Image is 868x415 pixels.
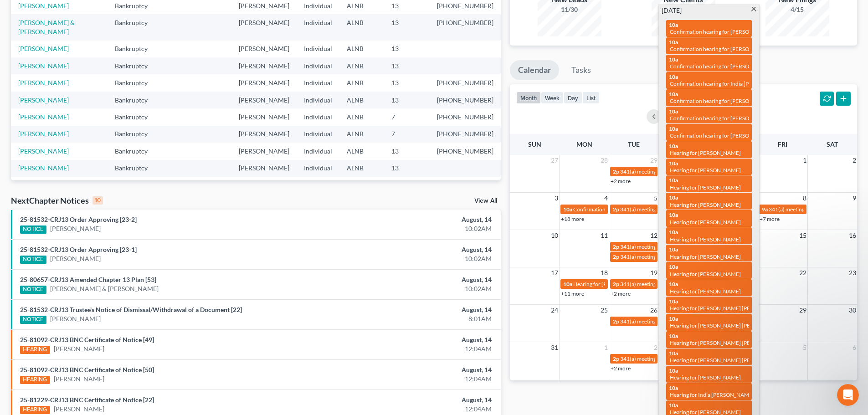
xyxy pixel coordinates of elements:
[669,73,678,80] span: 10a
[50,284,159,293] a: [PERSON_NAME] & [PERSON_NAME]
[339,92,384,108] td: ALNB
[340,335,492,344] div: August, 14
[510,60,559,80] a: Calendar
[669,125,678,132] span: 10a
[852,155,857,166] span: 2
[340,365,492,374] div: August, 14
[670,357,785,364] span: Hearing for [PERSON_NAME] [PERSON_NAME]
[15,77,131,94] b: 🚨 PACER Multi-Factor Authentication Now Required 🚨
[649,155,658,166] span: 29
[18,113,69,121] a: [PERSON_NAME]
[670,374,741,381] span: Hearing for [PERSON_NAME]
[538,5,601,14] div: 11/30
[384,41,430,57] td: 13
[600,230,609,241] span: 11
[108,108,164,125] td: Bankruptcy
[669,315,678,322] span: 10a
[669,246,678,253] span: 10a
[670,167,741,174] span: Hearing for [PERSON_NAME]
[20,246,137,253] a: 25-81532-CRJ13 Order Approving [23-1]
[613,168,619,175] span: 2p
[550,155,559,166] span: 27
[669,56,678,63] span: 10a
[231,57,297,74] td: [PERSON_NAME]
[613,206,619,213] span: 2p
[297,143,339,159] td: Individual
[670,63,773,70] span: Confirmation hearing for [PERSON_NAME]
[670,28,773,35] span: Confirmation hearing for [PERSON_NAME]
[516,92,541,104] button: month
[18,2,69,10] a: [PERSON_NAME]
[670,46,773,52] span: Confirmation hearing for [PERSON_NAME]
[340,215,492,224] div: August, 14
[430,143,501,159] td: [PHONE_NUMBER]
[108,160,164,177] td: Bankruptcy
[653,193,658,204] span: 5
[430,92,501,108] td: [PHONE_NUMBER]
[297,160,339,177] td: Individual
[669,281,678,287] span: 10a
[20,336,154,343] a: 25-81092-CRJ13 BNC Certificate of Notice [49]
[384,143,430,159] td: 13
[231,41,297,57] td: [PERSON_NAME]
[670,322,785,329] span: Hearing for [PERSON_NAME] [PERSON_NAME]
[550,230,559,241] span: 10
[340,305,492,314] div: August, 14
[54,374,104,384] a: [PERSON_NAME]
[430,126,501,143] td: [PHONE_NUMBER]
[384,92,430,108] td: 13
[108,92,164,108] td: Bankruptcy
[231,74,297,91] td: [PERSON_NAME]
[297,92,339,108] td: Individual
[108,41,164,57] td: Bankruptcy
[18,147,69,155] a: [PERSON_NAME]
[603,342,609,353] span: 1
[7,72,149,248] div: 🚨 PACER Multi-Factor Authentication Now Required 🚨Starting [DATE], PACER requires Multi-Factor Au...
[18,79,69,87] a: [PERSON_NAME]
[340,284,492,293] div: 10:02AM
[15,140,142,184] div: Please be sure to enable MFA in your PACER account settings. Once enabled, you will have to enter...
[670,236,741,243] span: Hearing for [PERSON_NAME]
[231,108,297,125] td: [PERSON_NAME]
[827,140,838,148] span: Sat
[44,5,103,11] h1: [PERSON_NAME]
[848,230,857,241] span: 16
[611,365,631,372] a: +2 more
[50,254,101,263] a: [PERSON_NAME]
[669,298,678,305] span: 10a
[669,333,678,339] span: 10a
[670,201,741,208] span: Hearing for [PERSON_NAME]
[231,177,297,194] td: [PERSON_NAME]
[92,196,103,205] div: 10
[669,350,678,357] span: 10a
[613,355,619,362] span: 2p
[384,126,430,143] td: 7
[550,342,559,353] span: 31
[802,193,807,204] span: 8
[798,230,807,241] span: 15
[653,342,658,353] span: 2
[44,11,109,20] p: Active in the last 15m
[541,92,564,104] button: week
[613,318,619,325] span: 2p
[297,57,339,74] td: Individual
[669,21,678,28] span: 10a
[669,367,678,374] span: 10a
[18,164,69,172] a: [PERSON_NAME]
[430,74,501,91] td: [PHONE_NUMBER]
[802,342,807,353] span: 5
[297,108,339,125] td: Individual
[670,288,741,295] span: Hearing for [PERSON_NAME]
[29,298,36,306] button: Gif picker
[231,143,297,159] td: [PERSON_NAME]
[620,168,708,175] span: 341(a) meeting for [PERSON_NAME]
[384,57,430,74] td: 13
[20,396,154,404] a: 25-81229-CRJ13 BNC Certificate of Notice [22]
[669,402,678,409] span: 10a
[649,230,658,241] span: 12
[798,305,807,316] span: 29
[620,243,708,250] span: 341(a) meeting for [PERSON_NAME]
[20,406,50,414] div: HEARING
[769,206,857,213] span: 341(a) meeting for [PERSON_NAME]
[20,215,137,223] a: 25-81532-CRJ13 Order Approving [23-2]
